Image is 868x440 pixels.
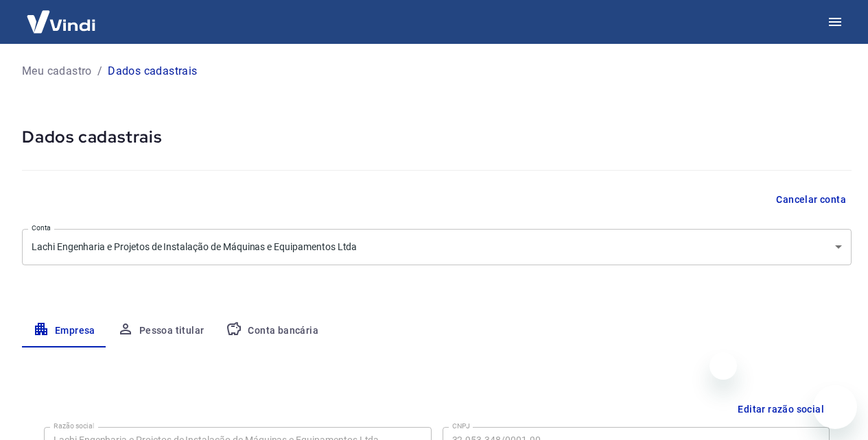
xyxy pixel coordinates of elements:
button: Empresa [22,315,106,347]
p: Dados cadastrais [108,63,197,80]
button: Pessoa titular [106,315,215,347]
label: Razão social [54,421,94,431]
p: / [97,63,102,80]
label: CNPJ [452,421,470,431]
label: Conta [32,223,51,233]
button: Editar razão social [732,397,830,422]
h5: Dados cadastrais [22,126,852,148]
a: Meu cadastro [22,63,92,80]
button: Cancelar conta [771,187,852,212]
img: Vindi [16,1,106,42]
div: Lachi Engenharia e Projetos de Instalação de Máquinas e Equipamentos Ltda [22,229,852,265]
iframe: Fechar mensagem [709,352,737,380]
iframe: Botão para abrir a janela de mensagens [813,385,857,429]
button: Conta bancária [215,315,329,347]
